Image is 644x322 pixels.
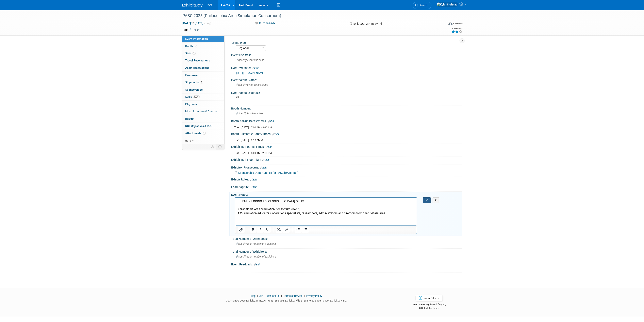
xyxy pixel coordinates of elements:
a: Asset Reservations [182,64,224,71]
span: ? [262,139,263,142]
a: API [259,294,263,297]
a: Search [413,2,431,9]
span: | [303,294,306,297]
span: Attachments [185,132,206,135]
div: Booth Dismantle Dates/Times: [231,131,462,136]
div: PASC 2025 (Philadelphia Area Simulation Consortium) [181,12,439,19]
span: Staff [185,52,196,55]
a: Terms of Service [283,294,302,297]
a: Event Information [182,35,224,42]
div: Total Number of Exhibitors: [231,249,462,254]
td: Personalize Event Tab Strip [209,144,216,149]
span: | [256,294,259,297]
span: Asset Reservations [185,66,210,69]
a: Edit [254,263,261,266]
div: Event Venue Address: [231,90,462,95]
i: Booth reservation complete [195,45,197,47]
td: [DATE] [241,151,249,155]
span: Specify booth number [236,112,263,115]
span: 2 [200,81,203,84]
span: Misc. Expenses & Credits [185,110,217,113]
button: Bold [249,227,256,233]
div: Exhibit Rules: [231,176,462,182]
img: ExhibitDay [182,3,203,8]
a: ROI, Objectives & ROO [182,122,224,130]
div: Event Notes: [231,192,462,197]
a: Edit [193,29,200,31]
td: Toggle Event Tabs [216,144,224,149]
span: (1 day) [204,22,212,25]
span: Travel Reservations [185,59,210,62]
button: X [433,197,439,203]
span: to [191,21,195,25]
span: more [185,139,191,142]
td: Tue. [234,125,241,129]
div: Event Venue Name: [231,77,462,82]
div: Booth Number: [231,105,462,111]
span: Tasks [185,95,200,99]
a: Edit [273,133,279,136]
a: Attachments1 [182,130,224,137]
span: Shipments [185,81,203,84]
button: Subscript [276,227,282,233]
button: Underline [264,227,270,233]
div: Event Format [421,21,463,27]
span: | [264,294,266,297]
a: Blog [250,294,255,297]
a: Travel Reservations [182,57,224,64]
button: Bullet list [302,227,309,233]
span: Budget [185,117,195,120]
span: Specify total number of attendees [236,242,277,245]
div: Event Website: [231,65,462,70]
img: Kyle Shelstad [437,2,458,7]
a: Edit [268,120,275,123]
pre: PA [236,96,323,99]
span: PA, [GEOGRAPHIC_DATA] [353,22,382,25]
a: Edit [250,178,257,181]
a: Misc. Expenses & Credits [182,108,224,115]
a: Shipments2 [182,79,224,86]
span: 8:00 AM - 2:15 PM [251,151,272,155]
span: 2:15 PM - [251,139,263,142]
div: Booth Set-up Dates/Times: [231,118,462,123]
a: Edit [252,67,259,70]
div: Event Type: [232,40,460,45]
td: Tags [182,28,200,32]
a: Edit [260,166,267,169]
a: Edit [251,186,258,189]
div: Event Use Case: [231,52,462,57]
td: Tue. [234,138,241,142]
a: Contact Us [267,294,280,297]
a: [URL][DOMAIN_NAME] [236,71,265,75]
a: Privacy Policy [306,294,322,297]
span: Playbook [185,102,197,106]
div: Exhibitor Prospectus: [231,164,462,170]
a: Sponsorship Opportunities for PASC [DATE].pdf [236,171,298,174]
div: Exhibit Hall Floor Plan: [231,157,462,162]
span: 1 [193,52,196,55]
a: Budget [182,115,224,122]
div: Total Number of Attendees: [231,236,462,241]
td: [DATE] [241,138,249,142]
span: ROI, Objectives & ROO [185,124,213,128]
sup: ® [297,299,298,301]
div: Copyright © 2025 ExhibitDay, Inc. All rights reserved. ExhibitDay is a registered trademark of Ex... [182,298,391,303]
div: $150 off for them. [396,306,462,310]
a: Booth [182,43,224,50]
img: Format-Inperson.png [448,22,452,25]
button: Numbered list [295,227,301,233]
span: 7:00 AM - 8:00 AM [251,126,272,129]
button: Superscript [283,227,290,233]
span: 1 [203,132,206,135]
a: Refer & Earn [416,295,442,301]
span: Specify total number of exhibitors [236,255,276,258]
a: Tasks100% [182,93,224,101]
a: Edit [266,146,273,148]
span: | [280,294,283,297]
span: [DATE] [DATE] [182,21,204,25]
a: Edit [262,159,269,161]
div: $500 Amazon gift card for you, [396,300,462,310]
